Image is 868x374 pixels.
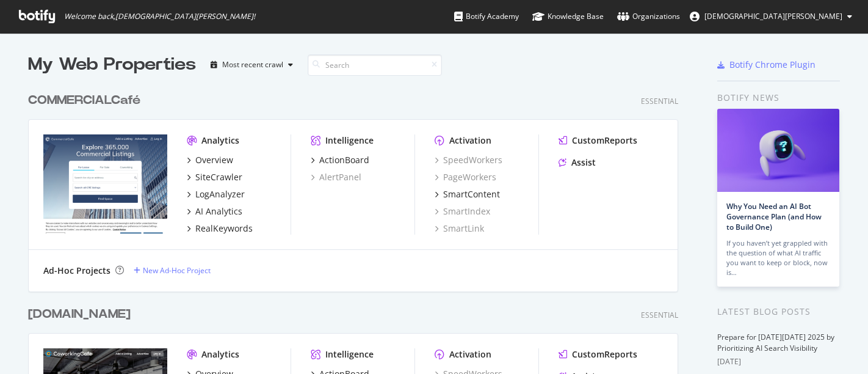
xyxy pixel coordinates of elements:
[195,154,233,166] div: Overview
[435,171,496,183] a: PageWorkers
[195,222,253,235] div: RealKeywords
[435,188,500,200] a: SmartContent
[571,156,596,169] div: Assist
[572,348,637,361] div: CustomReports
[187,154,233,166] a: Overview
[311,171,361,183] a: AlertPanel
[717,332,834,353] a: Prepare for [DATE][DATE] 2025 by Prioritizing AI Search Visibility
[28,53,196,77] div: My Web Properties
[617,10,680,23] div: Organizations
[195,205,242,218] div: AI Analytics
[325,134,374,147] div: Intelligence
[325,348,374,361] div: Intelligence
[195,171,242,183] div: SiteCrawler
[572,134,637,147] div: CustomReports
[680,7,862,26] button: [DEMOGRAPHIC_DATA][PERSON_NAME]
[319,154,369,166] div: ActionBoard
[449,348,491,361] div: Activation
[729,59,816,71] div: Botify Chrome Plugin
[641,310,678,320] div: Essential
[559,156,596,169] a: Assist
[187,188,245,200] a: LogAnalyzer
[134,265,211,276] a: New Ad-Hoc Project
[435,222,484,235] a: SmartLink
[704,11,842,21] span: Cristian Vasadi
[195,188,245,200] div: LogAnalyzer
[717,305,840,318] div: Latest Blog Posts
[717,91,840,105] div: Botify news
[201,348,239,361] div: Analytics
[435,205,490,218] a: SmartIndex
[43,134,167,233] img: commercialsearch.com
[308,54,442,76] input: Search
[43,265,110,277] div: Ad-Hoc Projects
[206,55,298,75] button: Most recent crawl
[28,306,136,323] a: [DOMAIN_NAME]
[559,348,637,361] a: CustomReports
[201,134,239,147] div: Analytics
[222,61,283,68] div: Most recent crawl
[449,134,491,147] div: Activation
[187,222,253,235] a: RealKeywords
[454,10,519,23] div: Botify Academy
[187,205,242,218] a: AI Analytics
[28,92,140,109] div: COMMERCIALCafé
[532,10,604,23] div: Knowledge Base
[64,12,255,21] span: Welcome back, [DEMOGRAPHIC_DATA][PERSON_NAME] !
[559,134,637,147] a: CustomReports
[187,171,242,183] a: SiteCrawler
[443,188,500,200] div: SmartContent
[28,306,131,323] div: [DOMAIN_NAME]
[143,265,211,276] div: New Ad-Hoc Project
[726,201,822,232] a: Why You Need an AI Bot Governance Plan (and How to Build One)
[717,59,816,71] a: Botify Chrome Plugin
[641,96,678,106] div: Essential
[28,92,145,109] a: COMMERCIALCafé
[717,356,840,367] div: [DATE]
[717,109,839,192] img: Why You Need an AI Bot Governance Plan (and How to Build One)
[726,238,830,277] div: If you haven’t yet grappled with the question of what AI traffic you want to keep or block, now is…
[435,154,502,166] a: SpeedWorkers
[311,154,369,166] a: ActionBoard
